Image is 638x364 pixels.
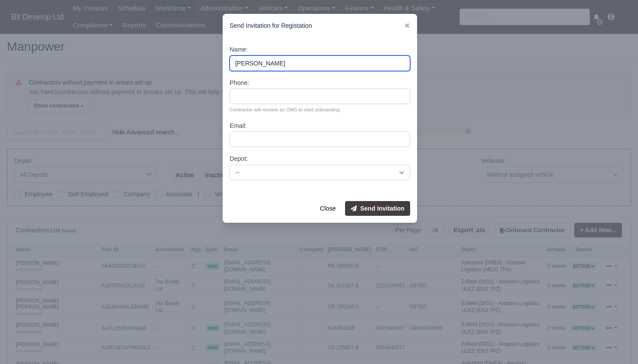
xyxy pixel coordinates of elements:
div: Send Invitation for Registation [223,14,417,38]
label: Phone: [230,78,249,88]
iframe: Chat Widget [595,322,638,364]
label: Email: [230,121,247,131]
label: Depot: [230,154,248,164]
button: Close [314,201,341,216]
button: Send Invitation [345,201,410,216]
label: Name: [230,45,248,55]
small: Contractor will receive an SMS to start onboarding [230,106,410,114]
